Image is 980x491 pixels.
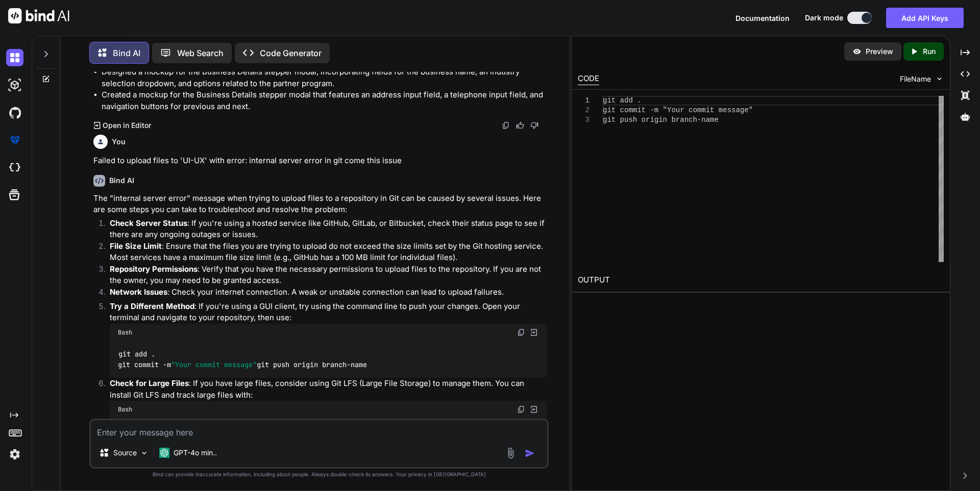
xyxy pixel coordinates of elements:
[502,121,510,130] img: copy
[110,241,547,264] p: : Ensure that the files you are trying to upload do not exceed the size limits set by the Git hos...
[736,14,790,22] span: Documentation
[736,13,790,23] button: Documentation
[110,378,189,388] strong: Check for Large Files
[6,76,23,94] img: darkAi-studio
[140,449,149,457] img: Pick Models
[103,120,151,131] p: Open in Editor
[110,218,187,228] strong: Check Server Status
[578,106,590,115] div: 2
[805,13,843,23] span: Dark mode
[102,66,547,89] li: Designed a mockup for the Business Details stepper modal, incorporating fields for the business n...
[109,175,134,186] h6: Bind AI
[923,46,936,57] p: Run
[112,137,126,147] h6: You
[517,328,525,337] img: copy
[935,74,944,83] img: chevron down
[6,49,23,66] img: darkChat
[171,360,257,369] span: "Your commit message"
[529,328,538,337] img: Open in Browser
[118,328,132,337] span: Bash
[886,8,964,28] button: Add API Keys
[525,448,535,458] img: icon
[118,349,367,370] code: git add . git commit -m git push origin branch-name
[578,96,590,106] div: 1
[8,8,69,23] img: Bind AI
[578,73,599,85] div: CODE
[113,47,140,59] p: Bind AI
[529,405,538,414] img: Open in Browser
[159,448,169,458] img: GPT-4o mini
[572,268,950,292] h2: OUTPUT
[177,47,224,59] p: Web Search
[110,287,547,298] p: : Check your internet connection. A weak or unstable connection can lead to upload failures.
[6,446,23,463] img: settings
[174,448,217,458] p: GPT-4o min..
[110,287,167,297] strong: Network Issues
[260,47,322,59] p: Code Generator
[110,264,547,287] p: : Verify that you have the necessary permissions to upload files to the repository. If you are no...
[578,115,590,125] div: 3
[110,264,198,274] strong: Repository Permissions
[113,448,137,458] p: Source
[102,89,547,112] li: Created a mockup for the Business Details stepper modal that features an address input field, a t...
[505,447,517,459] img: attachment
[6,159,23,176] img: cloudideIcon
[89,471,549,478] p: Bind can provide inaccurate information, including about people. Always double-check its answers....
[6,104,23,121] img: githubDark
[603,96,642,105] span: git add .
[110,218,547,241] p: : If you're using a hosted service like GitHub, GitLab, or Bitbucket, check their status page to ...
[110,241,162,251] strong: File Size Limit
[118,405,132,414] span: Bash
[603,116,719,124] span: git push origin branch-name
[110,301,194,311] strong: Try a Different Method
[852,47,862,56] img: preview
[517,405,525,414] img: copy
[93,193,547,216] p: The "internal server error" message when trying to upload files to a repository in Git can be cau...
[603,106,753,114] span: git commit -m "Your commit message"
[900,74,931,84] span: FileName
[866,46,893,57] p: Preview
[516,121,524,130] img: like
[110,301,547,324] p: : If you're using a GUI client, try using the command line to push your changes. Open your termin...
[93,155,547,167] p: Failed to upload files to 'UI-UX' with error: internal server error in git come this issue
[110,378,547,401] p: : If you have large files, consider using Git LFS (Large File Storage) to manage them. You can in...
[6,132,23,149] img: premium
[530,121,538,130] img: dislike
